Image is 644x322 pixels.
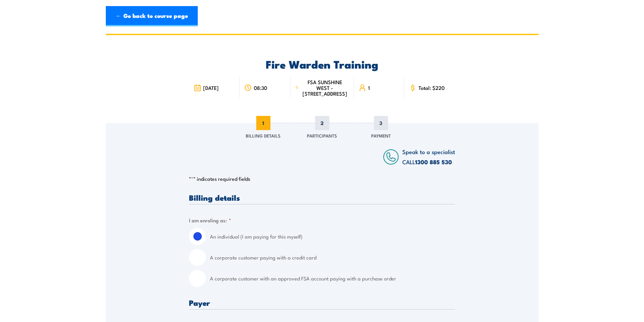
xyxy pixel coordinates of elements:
span: 2 [315,116,329,130]
span: 3 [374,116,388,130]
span: 1 [368,85,370,91]
h3: Payer [189,299,455,306]
label: A corporate customer paying with a credit card [210,249,455,266]
label: A corporate customer with an approved FSA account paying with a purchase order [210,270,455,287]
h3: Billing details [189,194,455,201]
span: [DATE] [203,85,219,91]
span: 08:30 [254,85,267,91]
span: 1 [256,116,270,130]
h2: Fire Warden Training [189,59,455,69]
a: ← Go back to course page [106,6,198,26]
label: An individual (I am paying for this myself) [210,228,455,245]
span: Participants [307,132,337,139]
legend: I am enroling as: [189,216,231,224]
span: Billing Details [246,132,281,139]
span: Total: $220 [419,85,445,91]
span: FSA SUNSHINE WEST - [STREET_ADDRESS] [301,79,349,96]
a: 1300 885 530 [415,157,452,166]
span: Payment [371,132,391,139]
p: " " indicates required fields [189,175,455,182]
span: Speak to a specialist CALL [402,147,455,166]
